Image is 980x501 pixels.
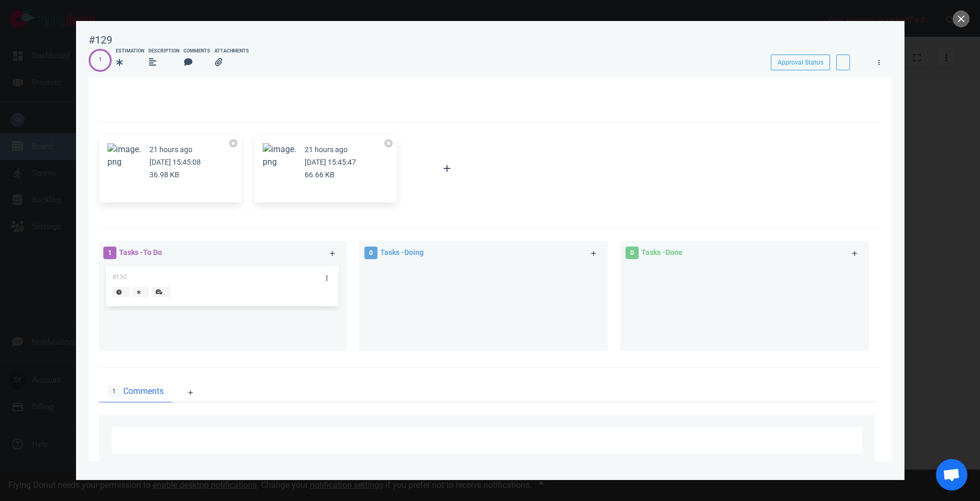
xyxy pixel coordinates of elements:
[953,10,970,27] button: close
[103,247,116,259] span: 1
[214,48,249,55] div: Attachments
[305,145,348,154] small: 21 hours ago
[148,48,179,55] div: Description
[364,247,378,259] span: 0
[112,273,127,281] span: #130
[149,145,192,154] small: 21 hours ago
[305,170,335,179] small: 66.66 KB
[107,143,141,168] button: Zoom image
[119,248,162,257] span: Tasks - To Do
[305,158,356,166] small: [DATE] 15:45:47
[149,170,179,179] small: 36.98 KB
[99,56,102,65] div: 1
[123,385,164,398] span: Comments
[149,158,201,166] small: [DATE] 15:45:08
[89,34,112,47] div: #129
[771,55,830,70] button: Approval Status
[263,143,296,168] button: Zoom image
[641,248,683,257] span: Tasks - Done
[626,247,639,259] span: 0
[380,248,424,257] span: Tasks - Doing
[184,48,210,55] div: Comments
[107,385,121,398] span: 1
[116,48,144,55] div: Estimation
[936,459,967,491] a: Open chat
